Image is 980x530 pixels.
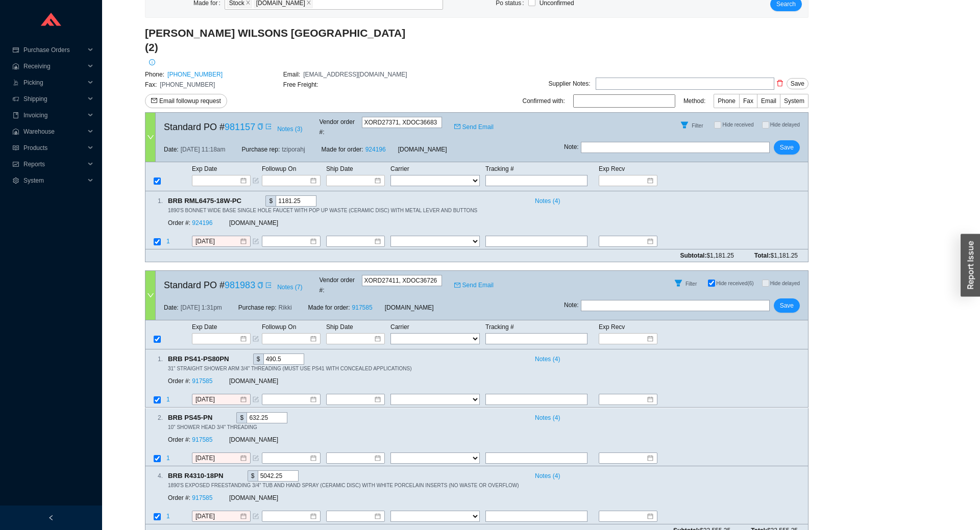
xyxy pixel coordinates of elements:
[722,122,753,128] span: Hide received
[774,298,800,313] button: Save
[454,123,460,130] span: mail
[168,470,232,482] span: BRB R4310-18PN
[23,74,85,91] span: Picking
[530,412,560,419] button: Notes (4)
[706,252,733,259] span: $1,181.25
[48,515,54,521] span: left
[225,122,255,132] a: 981157
[192,323,217,331] span: Exp Date
[718,97,736,105] span: Phone
[151,97,157,105] span: mail
[168,483,519,488] span: 1890'S EXPOSED FREESTANDING 3/4" TUB AND HAND SPRAY (CERAMIC DISC) WITH WHITE PORCELAIN INSERTS (...
[168,378,190,385] span: Order #:
[145,59,159,65] span: info-circle
[530,354,560,361] button: Notes (4)
[253,455,259,461] span: form
[770,122,800,128] span: Hide delayed
[322,146,363,153] span: Made for order:
[12,145,19,151] span: read
[352,304,373,311] a: 917585
[265,123,272,130] span: export
[754,250,798,261] span: Total:
[253,336,259,342] span: form
[236,412,247,423] div: $
[160,81,215,88] span: [PHONE_NUMBER]
[166,455,170,462] span: 1
[277,124,302,134] span: Notes ( 3 )
[780,142,794,153] span: Save
[23,58,85,74] span: Receiving
[168,494,190,501] span: Order #:
[283,71,300,78] span: Email:
[774,140,800,155] button: Save
[168,219,190,226] span: Order #:
[265,280,272,290] a: export
[791,79,804,89] span: Save
[164,144,179,155] span: Date:
[168,208,477,213] span: 1890'S BONNET WIDE BASE SINGLE HOLE FAUCET WITH POP UP WASTE (CERAMIC DISC) WITH METAL LEVER AND ...
[680,250,733,261] span: Subtotal:
[326,323,353,331] span: Ship Date
[282,144,305,155] span: tziporahj
[159,96,221,106] span: Email followup request
[676,117,693,133] button: Filter
[714,121,721,129] input: Hide received
[770,281,800,286] span: Hide delayed
[168,424,257,430] span: 10" SHOWER HEAD 3/4" THREADING
[23,123,85,140] span: Warehouse
[231,354,237,365] div: Copy
[145,71,164,78] span: Phone:
[692,123,703,129] span: Filter
[283,81,318,88] span: Free Freight:
[685,281,697,287] span: Filter
[265,122,272,132] a: export
[12,178,19,184] span: setting
[365,146,386,153] a: 924196
[398,144,447,155] span: [DOMAIN_NAME]
[385,302,434,313] span: [DOMAIN_NAME]
[23,42,85,58] span: Purchase Orders
[780,300,794,311] span: Save
[192,436,212,443] a: 917585
[390,165,409,172] span: Carrier
[530,195,560,203] button: Notes (4)
[671,279,686,287] span: filter
[225,280,255,290] a: 981983
[535,471,560,481] span: Notes ( 4 )
[549,79,591,89] div: Supplier Notes:
[265,195,276,207] div: $
[23,91,85,107] span: Shipping
[708,280,715,287] input: Hide received(6)
[147,134,154,141] span: down
[195,453,239,463] input: 9/22/2025
[167,71,223,78] a: [PHONE_NUMBER]
[277,123,303,131] button: Notes (3)
[303,71,407,78] span: [EMAIL_ADDRESS][DOMAIN_NAME]
[784,97,804,105] span: System
[23,172,85,189] span: System
[599,323,625,331] span: Exp Recv
[145,196,163,206] div: 1 .
[716,281,753,286] span: Hide received (6)
[320,117,360,137] span: Vendor order # :
[262,323,296,331] span: Followup On
[168,195,250,207] span: BRB RML6475-18W-PC
[164,119,255,135] span: Standard PO #
[147,292,154,299] span: down
[225,470,232,482] div: Copy
[253,178,259,184] span: form
[485,323,514,331] span: Tracking #
[145,94,227,108] button: mailEmail followup request
[253,397,259,403] span: form
[166,513,170,520] span: 1
[762,280,769,287] input: Hide delayed
[23,107,85,123] span: Invoicing
[761,97,776,105] span: Email
[192,378,212,385] a: 917585
[253,513,259,519] span: form
[390,323,409,331] span: Carrier
[265,282,272,288] span: export
[181,302,222,313] span: [DATE] 1:31pm
[677,121,692,129] span: filter
[238,302,277,313] span: Purchase rep:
